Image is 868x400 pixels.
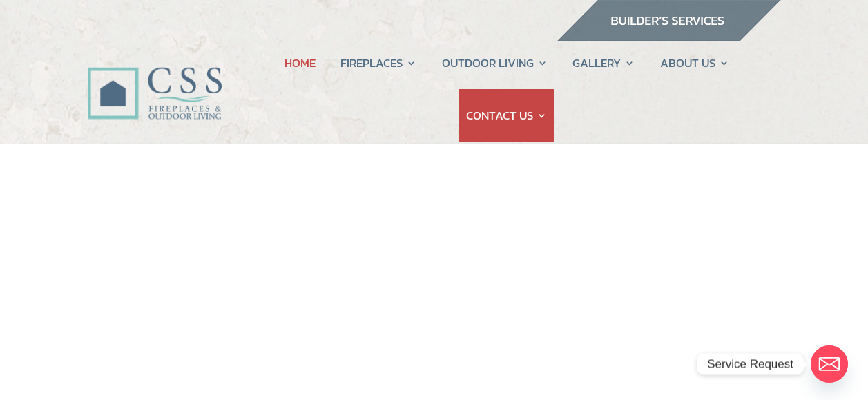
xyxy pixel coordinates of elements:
a: CONTACT US [466,89,547,142]
a: ABOUT US [660,37,729,89]
a: HOME [284,37,316,89]
a: Email [811,345,848,383]
a: GALLERY [572,37,635,89]
img: CSS Fireplaces & Outdoor Living (Formerly Construction Solutions & Supply)- Jacksonville Ormond B... [87,30,222,126]
a: OUTDOOR LIVING [442,37,548,89]
a: FIREPLACES [340,37,416,89]
a: builder services construction supply [556,28,781,46]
